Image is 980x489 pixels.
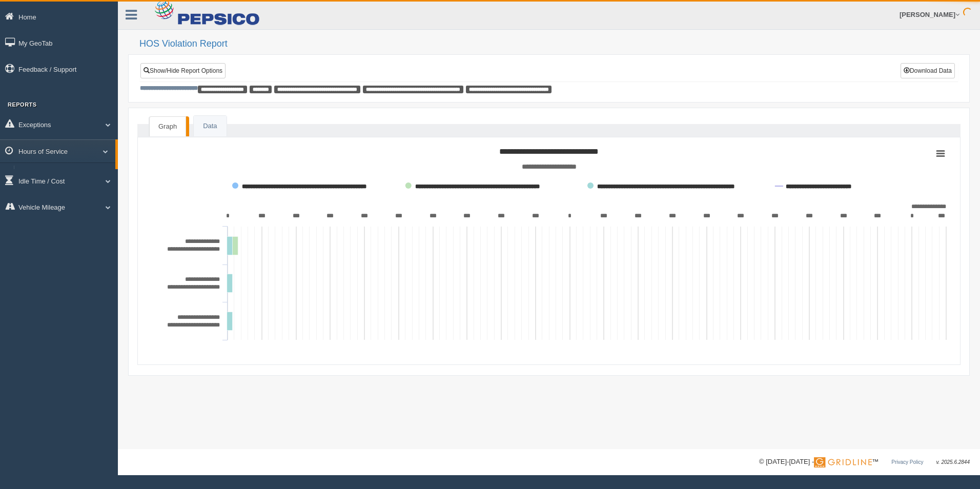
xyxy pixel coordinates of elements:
span: v. 2025.6.2844 [936,459,970,465]
h2: HOS Violation Report [139,39,970,49]
a: Privacy Policy [891,459,923,465]
div: © [DATE]-[DATE] - ™ [759,457,970,467]
img: Gridline [814,457,872,467]
a: Show/Hide Report Options [140,63,226,78]
a: Data [194,116,226,137]
a: HOS Explanation Reports [18,166,115,184]
button: Download Data [901,63,955,78]
a: Graph [149,116,186,137]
